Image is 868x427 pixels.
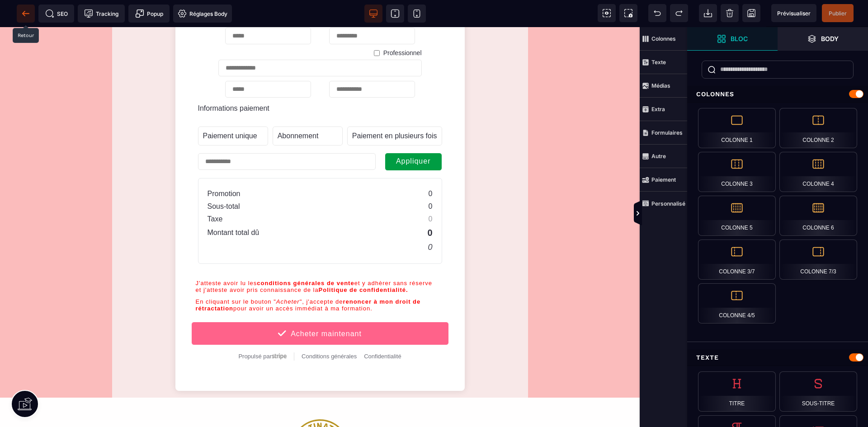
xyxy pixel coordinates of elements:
span: Médias [640,74,687,98]
span: Capture d'écran [619,4,637,22]
a: Propulsé par [238,326,287,333]
div: Colonne 5 [698,196,776,236]
span: Propulsé par [238,326,272,333]
span: Défaire [648,4,666,22]
a: Confidentialité [364,326,401,333]
span: Code de suivi [78,5,125,23]
span: Métadata SEO [38,5,74,23]
text: 0 [429,163,433,171]
strong: Colonnes [651,35,676,42]
span: Prévisualiser [777,10,811,17]
span: Extra [640,98,687,121]
button: Appliquer [385,126,442,144]
text: 0 [429,188,433,196]
span: Aperçu [771,4,816,22]
text: Montant total dû [208,202,259,210]
text: Paiement en plusieurs fois [352,105,437,113]
div: Colonne 4/5 [698,283,776,324]
strong: Body [821,35,839,42]
span: Réglages Body [178,9,227,18]
text: 0 [427,201,432,211]
div: Sous-titre [779,371,857,412]
span: Voir les composants [598,4,616,22]
div: Colonne 2 [779,108,857,148]
label: Informations paiement [198,77,269,85]
span: Rétablir [670,4,688,22]
span: Personnalisé [640,192,687,215]
strong: Texte [651,59,666,66]
span: Nettoyage [721,4,739,22]
div: Colonne 1 [698,108,776,148]
span: Favicon [173,5,232,23]
text: Paiement unique [203,105,257,113]
span: Texte [640,51,687,74]
span: SEO [45,9,68,18]
strong: Formulaires [651,129,683,136]
strong: Médias [651,82,670,89]
span: Paiement [640,168,687,192]
span: Formulaires [640,121,687,145]
div: Colonne 7/3 [779,239,857,280]
strong: Paiement [651,176,676,183]
strong: Personnalisé [651,200,685,207]
span: Voir tablette [386,5,404,23]
div: Colonne 6 [779,196,857,236]
text: 0 [429,175,433,183]
div: Colonne 3/7 [698,239,776,280]
span: Afficher les vues [687,200,696,227]
text: Promotion [208,163,241,171]
text: Sous-total [208,175,240,183]
div: Colonne 4 [779,152,857,192]
span: Importer [699,4,717,22]
div: Titre [698,371,776,412]
span: Ouvrir les calques [778,27,868,51]
span: Enregistrer le contenu [822,4,854,22]
span: Publier [829,10,847,17]
span: Tracking [84,9,118,18]
span: Popup [135,9,163,18]
span: Colonnes [640,27,687,51]
span: Enregistrer [742,4,760,22]
button: Acheter maintenant [191,295,449,318]
text: Taxe [208,188,223,196]
div: Colonnes [687,86,868,103]
strong: Extra [651,106,665,113]
span: Autre [640,145,687,168]
strong: Autre [651,153,666,160]
text: Abonnement [278,105,319,113]
div: Colonne 3 [698,152,776,192]
span: Créer une alerte modale [128,5,170,23]
text: 0 [428,216,432,225]
span: Ouvrir les blocs [687,27,778,51]
span: Retour [17,5,35,23]
strong: Bloc [731,35,748,42]
a: Conditions générales [302,326,357,333]
span: Voir mobile [408,5,426,23]
label: Professionnel [383,22,422,29]
span: Voir bureau [364,5,382,23]
div: Texte [687,349,868,366]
